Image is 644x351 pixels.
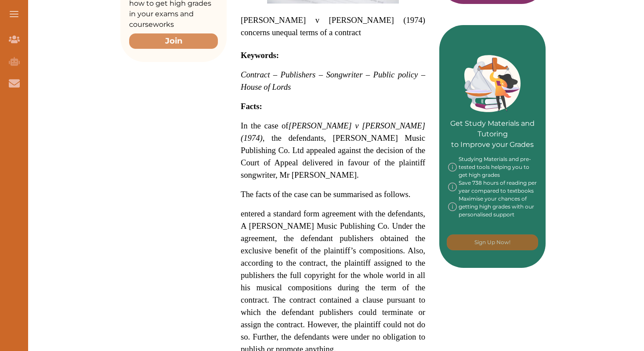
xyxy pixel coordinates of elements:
strong: Facts: [241,102,262,111]
span: Contract – Publishers – Songwriter – Public policy – House of Lords [241,70,425,91]
button: Join [129,33,218,49]
span: The facts of the case can be summarised as follows. [241,190,410,199]
img: info-img [448,155,457,179]
div: Save 738 hours of reading per year compared to textbooks [448,179,537,195]
img: Green card image [464,55,521,112]
span: [PERSON_NAME] v [PERSON_NAME] (1974) concerns unequal terms of a contract [241,15,425,37]
img: info-img [448,195,457,219]
span: In the case of , the defendants, [PERSON_NAME] Music Publishing Co. Ltd appealed against the deci... [241,121,425,179]
p: Sign Up Now! [474,238,510,246]
button: [object Object] [447,234,538,250]
div: Studying Materials and pre-tested tools helping you to get high grades [448,155,537,179]
p: Get Study Materials and Tutoring to Improve your Grades [448,94,537,150]
span: [PERSON_NAME] v [PERSON_NAME] (1974) [241,121,425,143]
img: info-img [448,179,457,195]
iframe: Reviews Badge Ribbon Widget [450,303,617,324]
strong: Keywords: [241,51,279,60]
div: Maximise your chances of getting high grades with our personalised support [448,195,537,219]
